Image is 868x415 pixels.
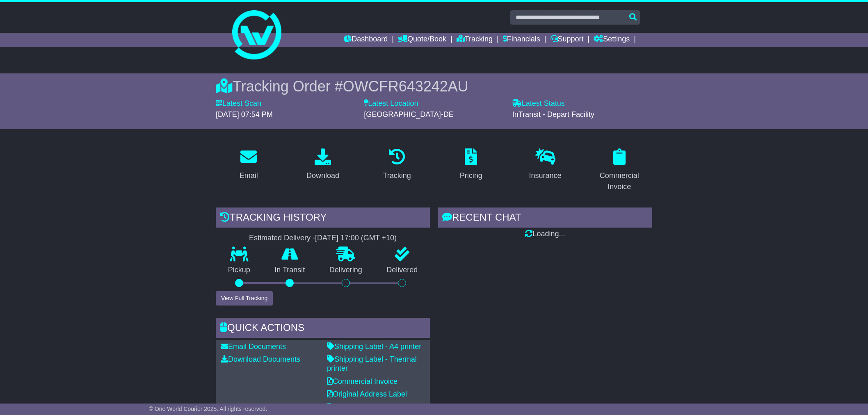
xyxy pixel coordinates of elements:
a: Financials [503,33,540,47]
div: Quick Actions [216,318,430,340]
a: Address Label [327,403,380,411]
div: Estimated Delivery - [216,234,430,243]
a: Tracking [457,33,493,47]
div: Insurance [529,170,561,181]
a: Dashboard [344,33,388,47]
a: Shipping Label - A4 printer [327,342,421,351]
span: [GEOGRAPHIC_DATA]-DE [364,110,453,119]
div: RECENT CHAT [438,207,652,230]
span: InTransit - Depart Facility [512,110,594,119]
span: © One World Courier 2025. All rights reserved. [149,406,267,412]
div: Loading... [438,230,652,239]
div: Email [240,170,258,181]
a: Settings [594,33,630,47]
a: Download [301,146,345,184]
a: Quote/Book [398,33,446,47]
p: Delivering [317,266,375,275]
label: Latest Status [512,99,565,108]
div: Tracking [383,170,411,181]
a: Shipping Label - Thermal printer [327,355,417,372]
label: Latest Scan [216,99,261,108]
a: Commercial Invoice [327,377,397,385]
a: Email [234,146,263,184]
a: Insurance [523,146,566,184]
p: Delivered [375,266,430,275]
p: In Transit [263,266,318,275]
span: OWCFR643242AU [343,78,468,95]
p: Pickup [216,266,263,275]
div: Download [306,170,339,181]
a: Download Documents [221,355,300,363]
label: Latest Location [364,99,418,108]
div: Pricing [460,170,482,181]
a: Pricing [455,146,488,184]
div: Tracking Order # [216,78,652,95]
div: Tracking history [216,207,430,230]
div: [DATE] 17:00 (GMT +10) [315,234,397,243]
a: Tracking [378,146,416,184]
div: Commercial Invoice [592,170,647,192]
button: View Full Tracking [216,291,273,306]
a: Original Address Label [327,390,407,398]
a: Email Documents [221,342,286,351]
a: Support [550,33,584,47]
span: [DATE] 07:54 PM [216,110,273,119]
a: Commercial Invoice [586,146,652,195]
